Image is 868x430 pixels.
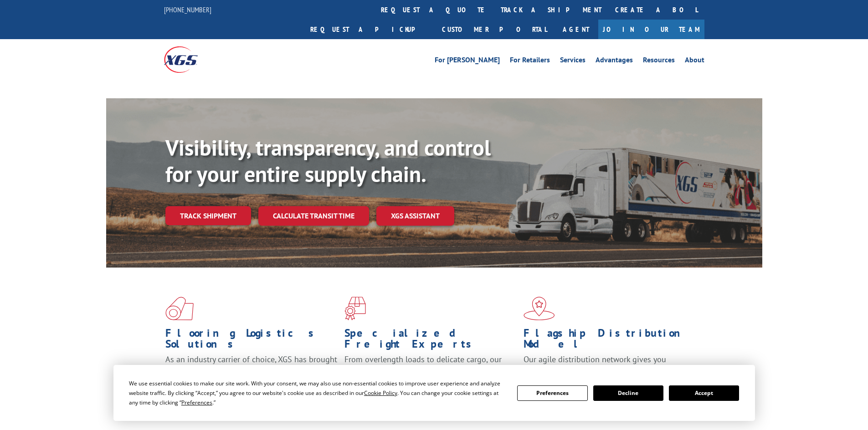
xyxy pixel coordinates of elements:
span: Preferences [181,399,212,406]
h1: Flagship Distribution Model [524,328,696,354]
button: Accept [669,385,739,401]
a: For [PERSON_NAME] [435,56,500,66]
a: Join Our Team [598,20,704,39]
a: Agent [554,20,598,39]
button: Preferences [517,385,587,401]
button: Decline [593,385,663,401]
a: About [685,56,704,66]
a: Calculate transit time [258,206,369,226]
span: Cookie Policy [364,389,397,397]
a: [PHONE_NUMBER] [164,5,211,14]
span: Our agile distribution network gives you nationwide inventory management on demand. [524,354,691,375]
img: xgs-icon-flagship-distribution-model-red [524,297,555,320]
a: XGS ASSISTANT [376,206,454,226]
p: From overlength loads to delicate cargo, our experienced staff knows the best way to move your fr... [344,354,517,395]
a: Advantages [596,56,633,66]
a: Services [560,56,586,66]
a: Resources [643,56,675,66]
img: xgs-icon-focused-on-flooring-red [344,297,366,320]
a: Track shipment [165,206,251,225]
h1: Specialized Freight Experts [344,328,517,354]
b: Visibility, transparency, and control for your entire supply chain. [165,133,491,188]
a: Customer Portal [435,20,554,39]
span: As an industry carrier of choice, XGS has brought innovation and dedication to flooring logistics... [165,354,337,386]
div: We use essential cookies to make our site work. With your consent, we may also use non-essential ... [129,379,506,407]
h1: Flooring Logistics Solutions [165,328,338,354]
img: xgs-icon-total-supply-chain-intelligence-red [165,297,194,320]
a: For Retailers [510,56,550,66]
a: Request a pickup [303,20,435,39]
div: Cookie Consent Prompt [113,365,755,421]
